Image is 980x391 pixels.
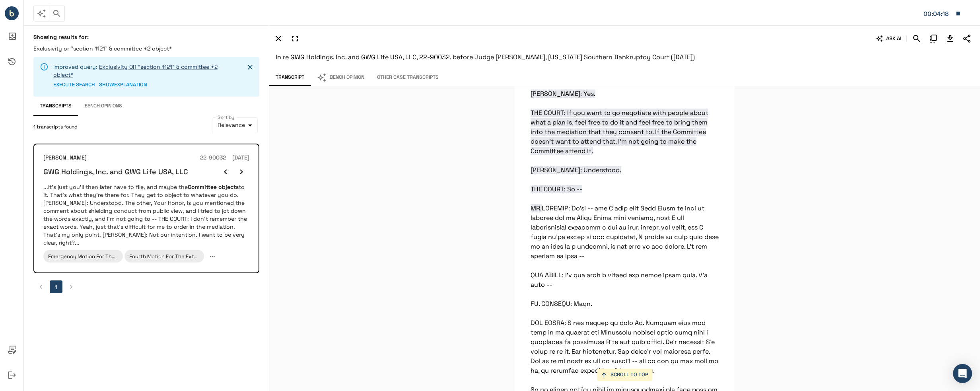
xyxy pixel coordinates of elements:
nav: pagination navigation [33,280,259,293]
h6: Showing results for: [33,33,259,41]
span: 1 transcripts found [33,123,78,131]
span: Emergency Motion For The Approval Of A Proposed Settlement With The Lenders At Dlp Iv And Dlp Vi [48,253,294,260]
a: Exclusivity OR "section 1121" & committee +2 object* [53,63,218,78]
span: In re GWG Holdings, Inc. and GWG Life USA, LLC, 22-90032, before Judge [PERSON_NAME], [US_STATE] ... [276,53,695,61]
button: Bench Opinions [78,97,128,116]
button: Close [244,61,256,73]
p: ...It's just you'll then later have to file, and maybe the to it. That's what they're there for. ... [43,183,249,247]
div: Matter: 91119‐1 [924,9,951,19]
button: SCROLL TO TOP [597,369,652,381]
h6: 22-90032 [200,154,226,162]
h6: [DATE] [232,154,249,162]
button: Search [910,32,924,45]
button: Transcript [269,69,311,86]
button: SHOWEXPLANATION [99,79,147,91]
button: Download Transcript [943,32,957,45]
button: Bench Opinion [311,69,371,86]
h6: GWG Holdings, Inc. and GWG Life USA, LLC [43,167,188,176]
button: page 1 [50,280,62,293]
button: Transcripts [33,97,78,116]
span: Fourth Motion For The Extension Of Our Periods [129,253,274,260]
p: Improved query: [53,63,238,79]
label: Sort by [218,114,235,121]
button: Other Case Transcripts [371,69,445,86]
button: EXECUTE SEARCH [53,79,95,91]
button: Matter: 91119‐1 [920,5,965,22]
div: Relevance [212,117,258,133]
h6: [PERSON_NAME] [43,154,87,162]
button: Share Transcript [960,32,974,45]
p: Exclusivity or "section 1121" & committee +2 object* [33,45,259,53]
em: objects [218,183,239,191]
button: Copy Citation [927,32,940,45]
button: ASK AI [875,32,903,45]
em: Committee [188,183,217,191]
div: Open Intercom Messenger [953,364,972,383]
